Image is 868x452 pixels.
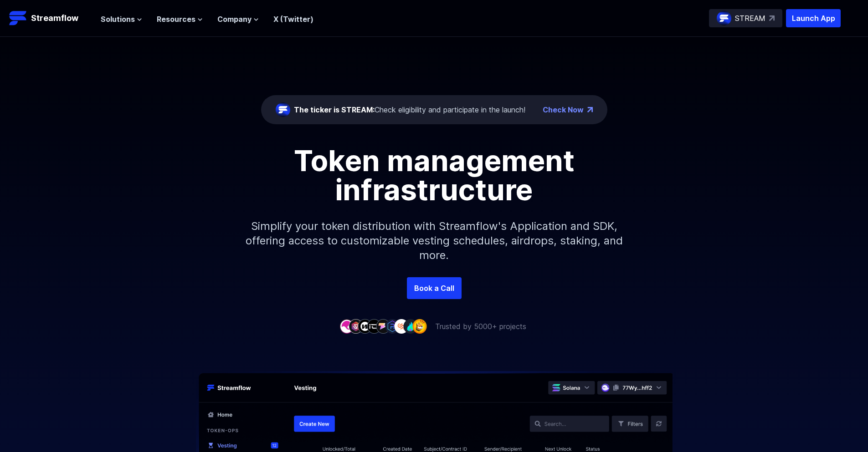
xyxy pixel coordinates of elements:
span: Resources [157,14,195,25]
p: Simplify your token distribution with Streamflow's Application and SDK, offering access to custom... [238,204,630,277]
img: company-8 [403,319,418,333]
span: Solutions [101,14,135,25]
p: STREAM [735,13,765,24]
span: The ticker is STREAM: [294,105,375,114]
img: company-5 [376,319,390,333]
button: Resources [157,14,203,25]
a: Check Now [543,104,584,115]
a: Streamflow [9,9,92,27]
img: top-right-arrow.png [587,107,593,112]
img: company-2 [349,319,363,333]
p: Trusted by 5000+ projects [435,321,526,332]
button: Solutions [101,14,142,25]
h1: Token management infrastructure [229,146,639,204]
p: Streamflow [31,12,78,25]
img: company-3 [358,319,372,333]
button: Launch App [786,9,841,27]
img: streamflow-logo-circle.png [276,102,290,117]
img: company-7 [394,319,409,333]
img: company-1 [339,319,354,333]
span: Company [217,14,252,25]
a: STREAM [709,9,782,27]
img: top-right-arrow.svg [769,15,775,21]
a: X (Twitter) [273,15,313,24]
a: Book a Call [407,277,462,299]
img: company-4 [367,319,381,333]
img: company-9 [412,319,427,333]
img: company-6 [385,319,400,333]
img: Streamflow Logo [9,9,27,27]
div: Check eligibility and participate in the launch! [294,104,525,115]
button: Company [217,14,259,25]
img: streamflow-logo-circle.png [717,11,731,25]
